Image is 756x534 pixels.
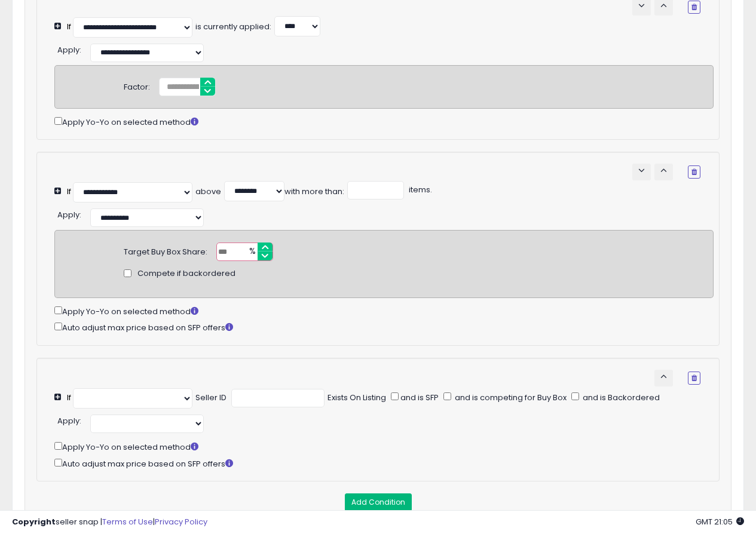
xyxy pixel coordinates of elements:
span: % [242,243,261,261]
a: Privacy Policy [155,516,207,527]
a: Terms of Use [102,516,153,527]
span: Apply [57,44,79,56]
span: and is competing for Buy Box [453,392,567,403]
div: Auto adjust max price based on SFP offers [54,456,714,470]
button: keyboard_arrow_down [632,164,651,180]
i: Remove Condition [691,375,697,382]
span: keyboard_arrow_down [636,165,647,176]
span: Apply [57,415,79,426]
span: and is SFP [399,392,439,403]
div: Target Buy Box Share: [124,243,207,258]
div: with more than: [284,186,344,198]
div: above [195,186,221,198]
strong: Copyright [12,516,56,527]
i: Remove Condition [691,4,697,11]
button: keyboard_arrow_up [654,164,673,180]
span: keyboard_arrow_up [658,371,669,382]
div: is currently applied: [195,22,271,33]
div: Seller ID [195,392,227,404]
button: Add Condition [345,493,412,511]
span: items. [407,184,432,195]
div: : [57,41,81,56]
div: seller snap | | [12,517,207,528]
span: 2025-10-14 21:05 GMT [696,516,744,527]
button: keyboard_arrow_up [654,370,673,386]
span: Compete if backordered [137,268,235,280]
div: Apply Yo-Yo on selected method [54,440,714,453]
span: Apply [57,209,79,220]
div: : [57,412,81,427]
span: keyboard_arrow_up [658,165,669,176]
div: Apply Yo-Yo on selected method [54,115,714,128]
i: Remove Condition [691,168,697,176]
div: : [57,205,81,221]
span: and is Backordered [581,392,660,403]
div: Factor: [124,78,150,93]
div: Exists On Listing [328,392,386,404]
div: Auto adjust max price based on SFP offers [54,320,714,334]
div: Apply Yo-Yo on selected method [54,304,714,318]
